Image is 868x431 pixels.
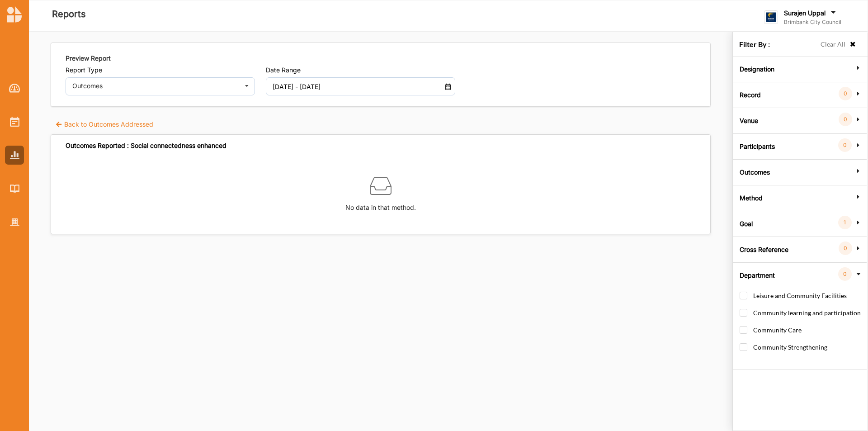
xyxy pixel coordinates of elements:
div: 0 [839,113,852,126]
label: Venue [740,106,758,133]
label: Preview Report [66,54,111,63]
label: Clear All [821,39,845,49]
div: Outcomes [72,83,238,89]
img: box [370,175,392,197]
label: Reports [52,7,86,22]
img: logo [764,10,778,24]
label: Brimbank City Council [784,19,841,26]
label: Goal [740,209,753,236]
img: Activities [10,117,19,127]
a: Activities [5,112,24,131]
label: Filter By : [739,39,770,49]
div: 0 [838,138,852,152]
label: Community Care [740,326,802,343]
label: Leisure and Community Facilities [740,292,847,308]
div: Outcomes Reported : Social connectedness enhanced [66,142,226,150]
a: Dashboard [5,79,24,98]
label: Record [740,80,761,107]
label: Cross Reference [740,235,788,262]
a: Organisation [5,213,24,232]
img: Reports [10,151,19,159]
label: Method [740,183,763,210]
label: Participants [740,132,775,159]
label: Department [740,260,775,288]
label: Report Type [66,66,255,74]
div: 0 [839,242,852,255]
label: Outcomes [740,157,770,185]
img: logo [7,6,22,23]
div: 0 [839,87,852,100]
div: 1 [838,216,852,229]
label: Date Range [266,66,455,74]
img: Dashboard [9,84,20,93]
img: Library [10,185,19,192]
label: No data in that method. [345,197,416,213]
img: Organisation [10,218,19,226]
label: Community Strengthening [740,343,827,360]
div: 0 [838,267,852,281]
label: Community learning and participation [740,309,861,326]
input: DD MM YYYY - DD MM YYYY [268,77,439,95]
a: Library [5,179,24,198]
label: Back to Outcomes Addressed [55,120,153,129]
a: Reports [5,146,24,165]
label: Surajen Uppal [784,9,826,17]
label: Designation [740,54,774,81]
